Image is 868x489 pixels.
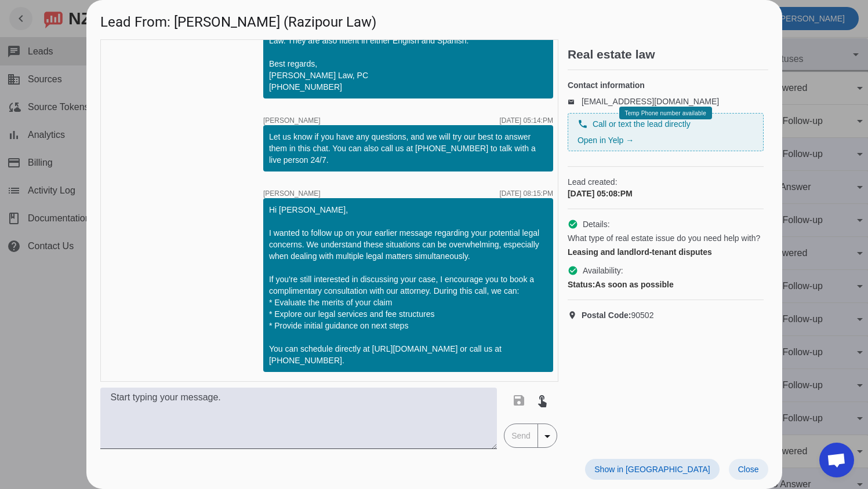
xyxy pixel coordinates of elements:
span: Call or text the lead directly [593,118,691,130]
span: Temp Phone number available [624,110,706,116]
div: Let us know if you have any questions, and we will try our best to answer them in this chat. You ... [269,131,547,166]
button: Close [729,459,768,480]
a: [EMAIL_ADDRESS][DOMAIN_NAME] [582,97,719,106]
mat-icon: check_circle [568,219,578,229]
button: Show in [GEOGRAPHIC_DATA] [585,459,719,480]
mat-icon: location_on [568,311,582,320]
div: As soon as possible [568,279,764,290]
span: 90502 [582,309,654,321]
span: Show in [GEOGRAPHIC_DATA] [594,465,710,474]
mat-icon: check_circle [568,265,578,276]
span: Close [738,465,759,474]
mat-icon: phone [578,119,588,129]
div: Open chat [819,443,854,477]
span: What type of real estate issue do you need help with? [568,232,760,244]
div: Hi [PERSON_NAME], I wanted to follow up on your earlier message regarding your potential legal co... [269,204,547,366]
div: Leasing and landlord-tenant disputes [568,246,764,258]
mat-icon: email [568,98,582,104]
mat-icon: touch_app [535,393,549,407]
span: Lead created: [568,176,764,188]
mat-icon: arrow_drop_down [540,429,554,443]
div: [DATE] 05:08:PM [568,188,764,199]
h4: Contact information [568,79,764,91]
div: [DATE] 08:15:PM [499,190,553,197]
a: Open in Yelp → [578,136,634,145]
span: Availability: [583,265,623,276]
strong: Status: [568,280,595,289]
div: [DATE] 05:14:PM [499,117,553,124]
span: Details: [583,218,610,230]
span: [PERSON_NAME] [263,117,321,124]
strong: Postal Code: [582,311,631,320]
span: [PERSON_NAME] [263,190,321,197]
h2: Real estate law [568,49,768,60]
